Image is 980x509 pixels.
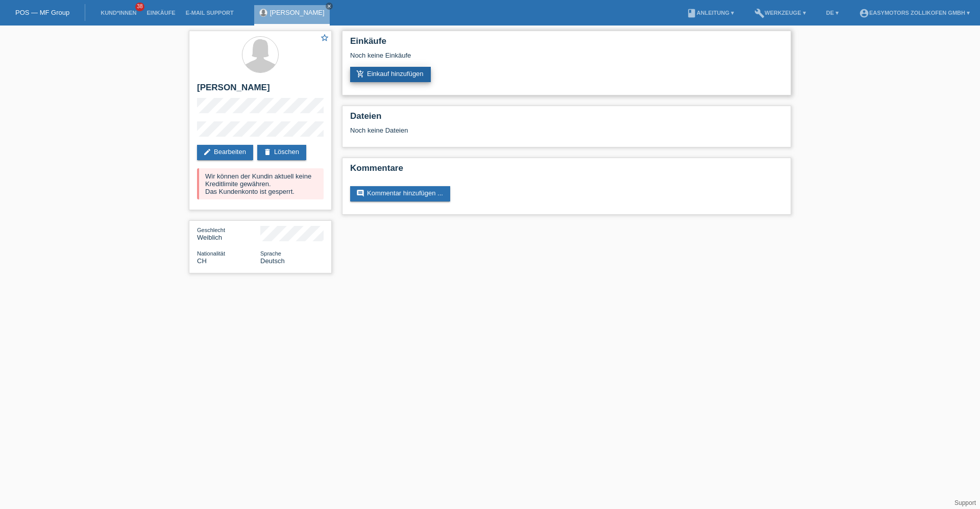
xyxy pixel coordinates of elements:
i: star_border [320,33,329,42]
i: delete [263,148,272,156]
a: [PERSON_NAME] [270,9,325,16]
a: Einkäufe [141,10,180,16]
a: account_circleEasymotors Zollikofen GmbH ▾ [854,10,975,16]
span: Deutsch [260,257,285,265]
a: commentKommentar hinzufügen ... [350,186,450,201]
a: DE ▾ [821,10,844,16]
h2: Einkäufe [350,36,783,52]
a: Kund*innen [95,10,141,16]
div: Noch keine Einkäufe [350,52,783,67]
span: Nationalität [197,250,225,257]
div: Noch keine Dateien [350,126,662,134]
i: close [327,4,332,9]
a: close [326,3,333,10]
div: Wir können der Kundin aktuell keine Kreditlimite gewähren. Das Kundenkonto ist gesperrt. [197,168,324,199]
span: Geschlecht [197,227,225,233]
a: bookAnleitung ▾ [681,10,739,16]
a: POS — MF Group [15,9,69,16]
i: book [687,8,697,18]
a: deleteLöschen [257,145,306,160]
i: add_shopping_cart [356,70,364,78]
a: E-Mail Support [181,10,239,16]
a: editBearbeiten [197,145,253,160]
a: star_border [320,33,329,44]
i: build [754,8,765,18]
h2: Dateien [350,111,783,126]
span: 38 [135,3,144,11]
i: comment [356,189,364,197]
h2: Kommentare [350,163,783,179]
div: Weiblich [197,226,260,241]
i: account_circle [859,8,869,18]
i: edit [203,148,211,156]
span: Schweiz [197,257,207,265]
h2: [PERSON_NAME] [197,83,324,98]
a: Support [954,499,976,506]
span: Sprache [260,250,281,257]
a: buildWerkzeuge ▾ [749,10,811,16]
a: add_shopping_cartEinkauf hinzufügen [350,67,431,82]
